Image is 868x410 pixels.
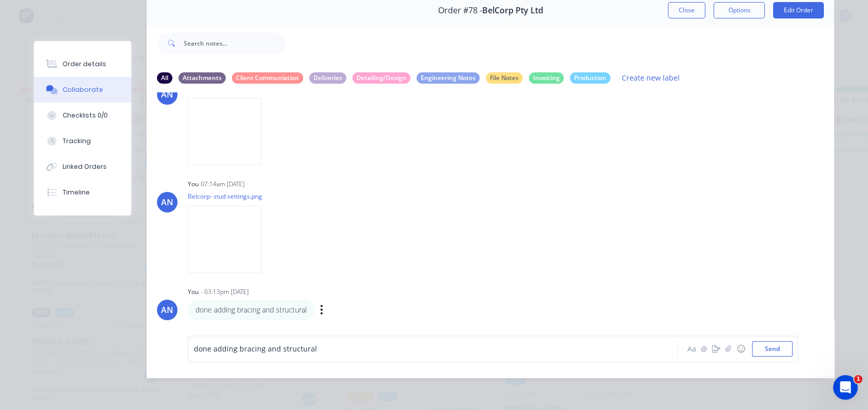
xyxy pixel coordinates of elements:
[668,2,705,18] button: Close
[698,343,710,355] button: @
[184,33,285,53] input: Search notes...
[161,88,173,101] div: AN
[201,287,249,297] div: - 03:13pm [DATE]
[188,180,199,189] div: You
[309,72,346,84] div: Deliveries
[529,72,564,84] div: Invoicing
[486,72,523,84] div: File Notes
[773,2,824,18] button: Edit Order
[63,188,90,197] div: Timeline
[714,2,765,18] button: Options
[570,72,610,84] div: Production
[417,72,480,84] div: Engineering Notes
[63,136,91,146] div: Tracking
[232,72,303,84] div: Client Communiation
[63,85,103,94] div: Collaborate
[179,72,226,84] div: Attachments
[34,51,131,77] button: Order details
[34,103,131,128] button: Checklists 0/0
[161,304,173,316] div: AN
[34,180,131,205] button: Timeline
[833,375,858,400] iframe: Intercom live chat
[352,72,410,84] div: Detailing/Design
[194,344,317,354] span: done adding bracing and structural
[34,128,131,154] button: Tracking
[188,287,199,297] div: You
[157,72,172,84] div: All
[188,192,272,201] p: Belcorp- stud settings.png
[482,6,543,15] span: BelCorp Pty Ltd
[685,343,698,355] button: Aa
[854,375,862,383] span: 1
[161,196,173,208] div: AN
[63,111,108,120] div: Checklists 0/0
[438,6,482,15] span: Order #78 -
[735,343,747,355] button: ☺
[195,305,307,315] p: done adding bracing and structural
[201,180,245,189] div: 07:14am [DATE]
[617,71,685,85] button: Create new label
[34,154,131,180] button: Linked Orders
[63,60,106,69] div: Order details
[752,341,793,357] button: Send
[63,162,107,171] div: Linked Orders
[34,77,131,103] button: Collaborate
